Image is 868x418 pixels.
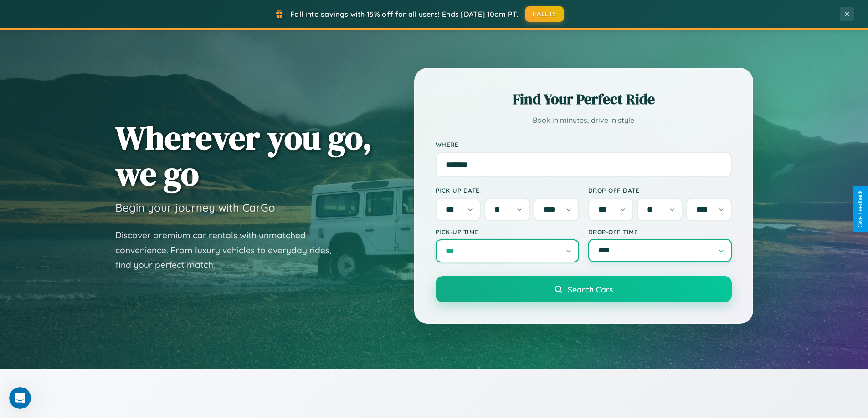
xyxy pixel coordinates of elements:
button: Search Cars [436,276,732,302]
label: Where [436,141,732,148]
p: Discover premium car rentals with unmatched convenience. From luxury vehicles to everyday rides, ... [115,228,343,272]
iframe: Intercom live chat [9,387,31,409]
button: FALL15 [525,6,564,22]
span: Fall into savings with 15% off for all users! Ends [DATE] 10am PT. [290,10,519,19]
label: Drop-off Time [588,228,732,236]
label: Pick-up Time [436,228,579,236]
h2: Find Your Perfect Ride [436,89,732,109]
p: Book in minutes, drive in style [436,114,732,127]
label: Pick-up Date [436,186,579,194]
h1: Wherever you go, we go [115,120,372,191]
span: Search Cars [568,284,613,294]
label: Drop-off Date [588,186,732,194]
div: Give Feedback [857,191,863,227]
h3: Begin your journey with CarGo [115,201,275,214]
